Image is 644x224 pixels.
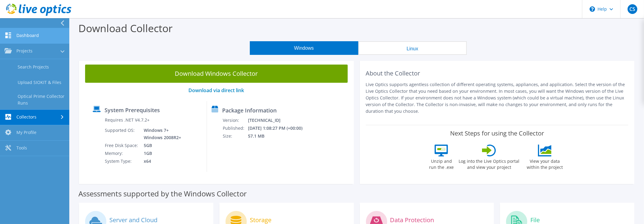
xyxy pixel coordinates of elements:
label: Unzip and run the .exe [427,156,455,170]
td: Free Disk Space: [105,142,139,149]
label: Storage [250,217,271,223]
button: Windows [250,41,358,55]
td: 5GB [139,142,182,149]
td: 1GB [139,149,182,157]
button: Linux [358,41,467,55]
label: Next Steps for using the Collector [450,130,544,137]
a: Download via direct link [188,87,244,94]
td: Windows 7+ Windows 2008R2+ [139,126,182,142]
td: 57.1 MB [248,132,311,140]
label: Requires .NET V4.7.2+ [105,117,150,123]
h2: About the Collector [366,70,629,77]
td: Memory: [105,149,139,157]
label: Data Protection [390,217,434,223]
td: [TECHNICAL_ID] [248,116,311,124]
td: Supported OS: [105,126,139,142]
a: Download Windows Collector [85,65,348,83]
p: Live Optics supports agentless collection of different operating systems, appliances, and applica... [366,81,629,115]
td: Version: [222,116,248,124]
td: [DATE] 1:08:27 PM (+00:00) [248,124,311,132]
label: Download Collector [78,21,173,35]
svg: \n [590,6,595,12]
td: x64 [139,157,182,165]
td: Published: [222,124,248,132]
label: System Prerequisites [105,107,160,113]
td: Size: [222,132,248,140]
label: Log into the Live Optics portal and view your project [458,156,520,170]
label: Assessments supported by the Windows Collector [78,191,247,197]
label: Server and Cloud [109,217,157,223]
label: Package Information [222,107,277,113]
label: View your data within the project [523,156,567,170]
td: System Type: [105,157,139,165]
label: File [530,217,540,223]
span: CS [628,4,637,14]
